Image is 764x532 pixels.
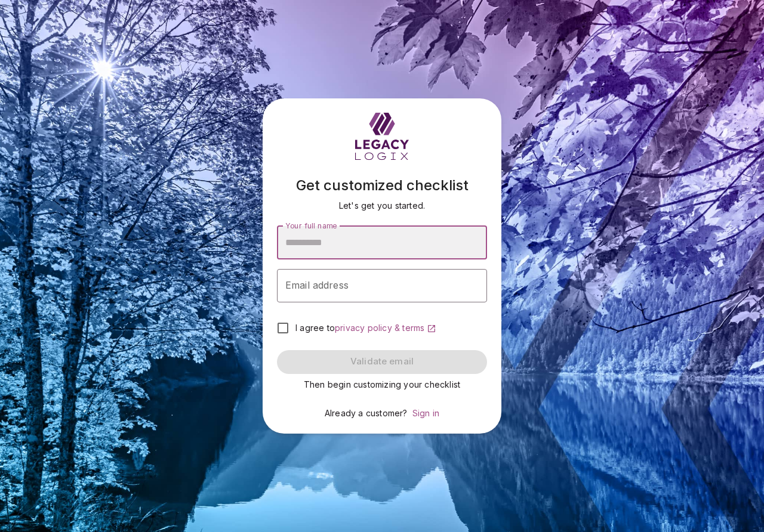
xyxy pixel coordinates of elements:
span: Get customized checklist [296,177,469,194]
span: I agree to [295,323,335,333]
span: Already a customer? [325,408,408,418]
a: Sign in [412,408,439,418]
span: privacy policy & terms [335,323,424,333]
span: Your full name [285,221,337,230]
span: Let's get you started. [339,200,425,211]
a: privacy policy & terms [335,323,436,333]
span: Then begin customizing your checklist [304,379,460,389]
